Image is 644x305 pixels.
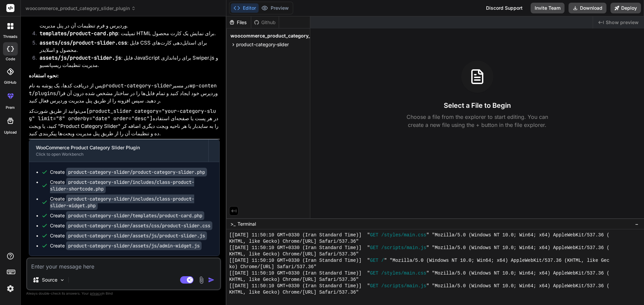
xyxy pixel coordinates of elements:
span: >_ [230,221,235,227]
span: product-category-slider [236,41,289,48]
img: settings [5,283,16,294]
span: woocommerce_product_category_slider_plugin [230,32,341,39]
label: Upload [4,130,17,135]
span: [[DATE] 11:50:10 GMT+0330 (Iran Standard Time)] " [229,232,370,238]
img: attachment [198,276,205,284]
label: threads [3,34,17,40]
li: : فایل JavaScript برای راه‌اندازی Swiper.js و مدیریت تنظیمات ریسپانسیو. [34,54,220,69]
button: Deploy [610,3,641,13]
button: Download [569,3,606,13]
li: : فایل CSS برای استایل‌دهی کارت‌های محصول و اسلایدر. [34,39,220,54]
li: : کلاسی برای تعریف ویجت وردپرس و فرم تنظیمات آن در پنل مدیریت. [34,15,220,30]
code: assets/css/product-slider.css [40,40,127,46]
code: templates/product-card.php [40,30,118,37]
strong: نحوه استفاده: [29,72,59,79]
label: code [6,56,15,62]
div: Create [50,169,207,175]
div: Files [226,19,251,26]
button: Preview [259,3,291,13]
span: /scripts/main.js [381,283,426,289]
img: Pick Models [59,277,65,283]
button: WooCommerce Product Category Slider PluginClick to open Workbench [29,140,208,162]
code: product-category-slider/assets/js/product-slider.js [66,231,207,240]
span: " "Mozilla/5.0 (Windows NT 10.0; Win64; x64) AppleWebKit/537.36 (KHTML, like Gec [384,257,609,264]
button: Invite Team [531,3,565,13]
code: product-category-slider [103,82,172,89]
p: Source [42,277,57,283]
p: پس از دریافت کدها، یک پوشه به نام در مسیر وردپرس خود ایجاد کنید و تمام فایل‌ها را در ساختار مشخص ... [29,82,220,105]
span: " "Mozilla/5.0 (Windows NT 10.0; Win64; x64) AppleWebKit/537.36 ( [426,232,609,238]
code: [product_slider category="your-category-slug" limit="8" orderby="date" order="desc"] [29,108,216,122]
span: [[DATE] 11:50:10 GMT+0330 (Iran Standard Time)] " [229,257,370,264]
span: /styles/main.css [381,232,426,238]
span: GET [370,270,378,277]
div: Create [50,196,213,209]
button: − [634,219,640,229]
span: GET [370,257,378,264]
code: product-category-slider/assets/css/product-slider.css [66,221,212,230]
span: Show preview [606,19,639,26]
button: Editor [231,3,259,13]
label: GitHub [4,80,16,85]
p: Always double-check its answers. Your in Bind [26,290,221,297]
span: Terminal [237,221,256,227]
span: GET [370,245,378,251]
div: Create [50,212,204,219]
span: KHTML, like Gecko) Chrome/[URL] Safari/537.36" [229,277,359,283]
div: Create [50,222,212,229]
code: product-category-slider/templates/product-card.php [66,211,204,220]
code: wp-content/plugins/ [29,82,217,97]
div: Create [50,179,213,192]
span: [[DATE] 11:50:10 GMT+0330 (Iran Standard Time)] " [229,283,370,289]
p: Choose a file from the explorer to start editing. You can create a new file using the + button in... [402,113,552,129]
span: privacy [90,291,102,295]
h3: Select a File to Begin [444,101,511,110]
span: ko) Chrome/[URL] Safari/537.36" [229,264,316,270]
span: − [635,221,639,227]
code: product-category-slider/assets/js/admin-widget.js [66,241,202,250]
code: product-category-slider/includes/class-product-slider-shortcode.php [50,178,194,193]
code: product-category-slider/includes/class-product-slider-widget.php [50,195,194,210]
code: includes/class-product-slider-widget.php [40,15,160,22]
span: KHTML, like Gecko) Chrome/[URL] Safari/537.36" [229,289,359,296]
div: Create [50,242,202,249]
span: " "Mozilla/5.0 (Windows NT 10.0; Win64; x64) AppleWebKit/537.36 ( [426,245,609,251]
span: / [381,257,384,264]
div: Discord Support [482,3,527,13]
div: Create [50,232,207,239]
span: " "Mozilla/5.0 (Windows NT 10.0; Win64; x64) AppleWebKit/537.36 ( [426,270,609,277]
span: /scripts/main.js [381,245,426,251]
span: " "Mozilla/5.0 (Windows NT 10.0; Win64; x64) AppleWebKit/537.36 ( [426,283,609,289]
img: icon [208,277,215,283]
code: assets/js/product-slider.js [40,55,121,61]
span: [[DATE] 11:50:10 GMT+0330 (Iran Standard Time)] " [229,270,370,277]
span: GET [370,232,378,238]
code: product-category-slider/product-category-slider.php [66,168,207,176]
span: KHTML, like Gecko) Chrome/[URL] Safari/537.36" [229,251,359,257]
div: Click to open Workbench [36,152,202,157]
label: prem [6,105,15,110]
div: WooCommerce Product Category Slider Plugin [36,144,202,151]
span: woocommerce_product_category_slider_plugin [25,5,136,12]
span: GET [370,283,378,289]
div: Github [251,19,279,26]
span: [[DATE] 11:50:10 GMT+0330 (Iran Standard Time)] " [229,245,370,251]
span: KHTML, like Gecko) Chrome/[URL] Safari/537.36" [229,238,359,245]
span: /styles/main.css [381,270,426,277]
li: : تمپلیت HTML برای نمایش یک کارت محصول. [34,30,220,39]
p: می‌توانید از طریق شورت‌کد در هر پست یا صفحه‌ای استفاده کنید، یا ویجت "Product Category Slider" را... [29,107,220,138]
